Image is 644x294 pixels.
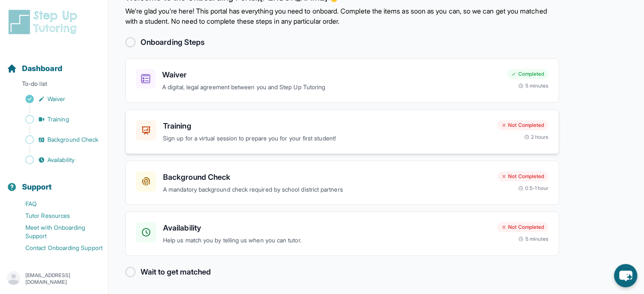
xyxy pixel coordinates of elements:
span: Availability [47,156,75,164]
div: Not Completed [497,171,548,181]
h2: Onboarding Steps [141,36,205,48]
a: Dashboard [7,63,62,74]
div: 5 minutes [518,236,548,242]
a: Meet with Onboarding Support [7,222,108,242]
h3: Training [163,120,490,132]
div: Not Completed [497,120,548,130]
a: FAQ [7,198,108,210]
p: To-do list [3,80,105,91]
h3: Background Check [163,171,490,183]
p: [EMAIL_ADDRESS][DOMAIN_NAME] [25,272,101,286]
div: Completed [507,69,548,79]
a: Contact Onboarding Support [7,242,108,254]
a: Tutor Resources [7,210,108,222]
p: We're glad you're here! This portal has everything you need to onboard. Complete the items as soo... [125,6,559,26]
button: Dashboard [3,49,105,78]
h3: Availability [163,222,490,234]
p: A digital, legal agreement between you and Step Up Tutoring [162,82,500,92]
p: Sign up for a virtual session to prepare you for your first student! [163,134,490,143]
a: WaiverA digital, legal agreement between you and Step Up TutoringCompleted5 minutes [125,58,559,103]
a: Background Check [7,134,108,146]
button: Support [3,168,105,196]
a: Availability [7,154,108,166]
a: Background CheckA mandatory background check required by school district partnersNot Completed0.5... [125,161,559,205]
h3: Waiver [162,69,500,81]
div: Not Completed [497,222,548,232]
button: chat-button [614,264,637,287]
a: AvailabilityHelp us match you by telling us when you can tutor.Not Completed5 minutes [125,212,559,256]
a: TrainingSign up for a virtual session to prepare you for your first student!Not Completed2 hours [125,110,559,154]
p: A mandatory background check required by school district partners [163,185,490,195]
span: Waiver [47,95,65,103]
div: 0.5-1 hour [518,185,548,192]
div: 5 minutes [518,82,548,89]
button: [EMAIL_ADDRESS][DOMAIN_NAME] [7,271,101,286]
span: Background Check [47,135,98,144]
a: Waiver [7,93,108,105]
h2: Wait to get matched [141,266,211,278]
div: 2 hours [524,134,549,140]
span: Support [22,181,52,193]
span: Dashboard [22,63,62,74]
img: logo [7,8,82,36]
a: Training [7,113,108,125]
span: Training [47,115,69,124]
p: Help us match you by telling us when you can tutor. [163,236,490,245]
